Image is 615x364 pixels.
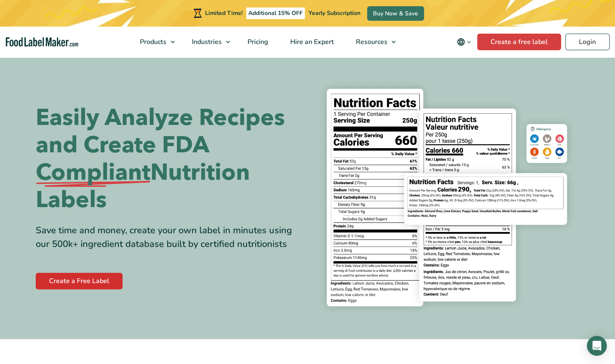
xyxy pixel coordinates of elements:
a: Hire an Expert [279,27,343,57]
span: Additional 15% OFF [246,7,305,19]
a: Login [565,34,610,50]
span: Resources [353,37,388,46]
a: Pricing [236,27,277,57]
span: Hire an Expert [287,37,334,46]
span: Yearly Subscription [309,9,360,17]
span: Industries [189,37,223,46]
span: Pricing [245,37,269,46]
h1: Easily Analyze Recipes and Create FDA Nutrition Labels [36,104,301,214]
a: Food Label Maker homepage [6,37,78,47]
div: Open Intercom Messenger [587,336,607,356]
a: Create a Free Label [36,273,123,289]
a: Create a free label [477,34,561,50]
span: Compliant [36,159,150,186]
a: Buy Now & Save [367,6,424,21]
a: Products [129,27,179,57]
button: Change language [451,34,477,50]
a: Resources [345,27,399,57]
span: Limited Time! [205,9,243,17]
span: Products [137,37,167,46]
a: Industries [181,27,234,57]
div: Save time and money, create your own label in minutes using our 500k+ ingredient database built b... [36,224,301,251]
